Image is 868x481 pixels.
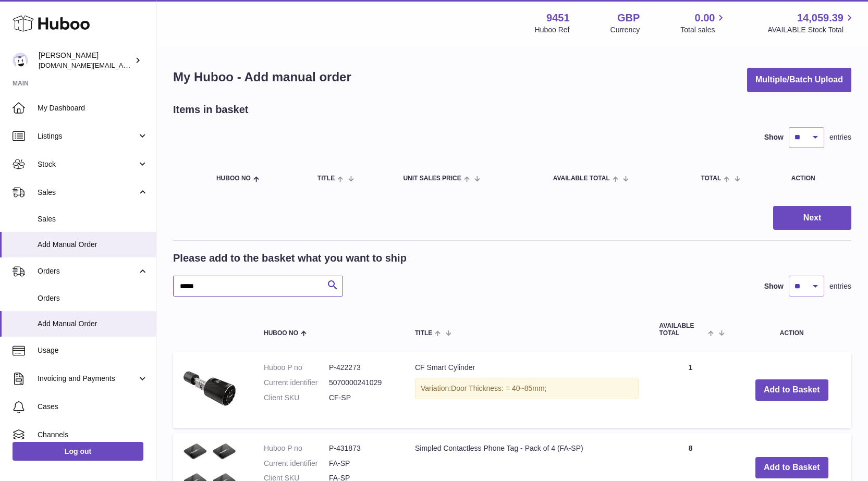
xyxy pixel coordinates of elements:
span: AVAILABLE Total [553,175,610,182]
span: AVAILABLE Total [659,323,706,336]
h1: My Huboo - Add manual order [173,69,351,85]
dd: CF-SP [329,393,394,403]
label: Show [764,281,784,291]
span: Add Manual Order [38,319,148,329]
span: Listings [38,131,137,141]
span: 14,059.39 [797,11,843,25]
span: Total [701,175,721,182]
a: 0.00 Total sales [680,11,727,35]
h2: Items in basket [173,103,249,117]
span: Add Manual Order [38,240,148,250]
div: Currency [610,25,640,35]
div: [PERSON_NAME] [39,51,132,70]
span: entries [829,132,851,142]
span: Huboo no [216,175,251,182]
label: Show [764,132,784,142]
dd: 5070000241029 [329,378,394,388]
img: amir.ch@gmail.com [13,53,28,68]
span: Stock [38,159,137,169]
span: Title [415,330,432,337]
span: 0.00 [695,11,715,25]
div: Huboo Ref [535,25,570,35]
span: [DOMAIN_NAME][EMAIL_ADDRESS][DOMAIN_NAME] [39,61,207,69]
span: Title [317,175,335,182]
div: Variation: [415,378,639,399]
span: Huboo no [264,330,298,337]
span: Usage [38,346,148,355]
span: Door Thickness: = 40~85mm; [451,384,546,392]
td: 1 [649,352,732,428]
a: Log out [13,442,143,461]
span: Sales [38,188,137,198]
span: Sales [38,214,148,224]
span: Invoicing and Payments [38,374,137,384]
img: CF Smart Cylinder [184,363,236,415]
dd: P-431873 [329,443,394,453]
dt: Huboo P no [264,443,329,453]
dt: Client SKU [264,393,329,403]
span: Total sales [680,25,727,35]
span: Orders [38,293,148,303]
button: Next [773,206,851,230]
button: Add to Basket [755,379,828,401]
span: Cases [38,402,148,412]
strong: GBP [617,11,640,25]
span: Unit Sales Price [403,175,461,182]
div: Action [791,175,841,182]
span: entries [829,281,851,291]
span: Orders [38,266,137,276]
dd: P-422273 [329,363,394,373]
span: My Dashboard [38,103,148,113]
button: Multiple/Batch Upload [747,68,851,92]
dd: FA-SP [329,459,394,468]
strong: 9451 [546,11,570,25]
th: Action [732,312,851,347]
dt: Current identifier [264,378,329,388]
a: 14,059.39 AVAILABLE Stock Total [767,11,855,35]
dt: Current identifier [264,459,329,468]
dt: Huboo P no [264,363,329,373]
td: CF Smart Cylinder [405,352,649,428]
h2: Please add to the basket what you want to ship [173,251,407,265]
button: Add to Basket [755,457,828,478]
span: AVAILABLE Stock Total [767,25,855,35]
span: Channels [38,430,148,440]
